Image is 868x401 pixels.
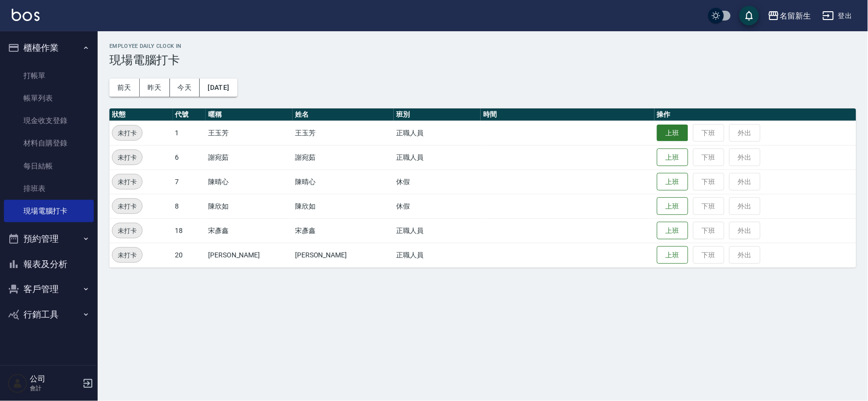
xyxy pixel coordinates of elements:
span: 未打卡 [112,128,142,138]
td: 陳晴心 [293,169,394,194]
h5: 公司 [30,374,80,384]
td: 正職人員 [394,145,481,169]
th: 暱稱 [206,108,293,121]
td: 8 [173,194,206,218]
td: 陳欣如 [293,194,394,218]
td: 陳晴心 [206,169,293,194]
button: 昨天 [140,79,170,97]
a: 材料自購登錄 [4,132,94,154]
td: 宋彥鑫 [206,218,293,243]
button: 報表及分析 [4,252,94,277]
button: 客戶管理 [4,276,94,302]
td: 陳欣如 [206,194,293,218]
td: 6 [173,145,206,169]
td: 18 [173,218,206,243]
button: 上班 [657,222,688,240]
td: 休假 [394,194,481,218]
a: 現場電腦打卡 [4,200,94,222]
td: 宋彥鑫 [293,218,394,243]
th: 代號 [173,108,206,121]
span: 未打卡 [112,201,142,211]
td: 謝宛茹 [293,145,394,169]
button: 櫃檯作業 [4,35,94,61]
td: 王玉芳 [293,121,394,145]
td: 20 [173,243,206,267]
button: 登出 [819,7,856,25]
button: 上班 [657,197,688,215]
td: [PERSON_NAME] [293,243,394,267]
td: 7 [173,169,206,194]
th: 狀態 [109,108,173,121]
td: 正職人員 [394,121,481,145]
span: 未打卡 [112,152,142,163]
a: 打帳單 [4,64,94,87]
th: 操作 [655,108,856,121]
button: 上班 [657,125,688,142]
a: 帳單列表 [4,87,94,109]
button: 前天 [109,79,140,97]
td: 1 [173,121,206,145]
th: 姓名 [293,108,394,121]
img: Person [8,374,27,393]
button: save [740,6,759,25]
th: 時間 [481,108,655,121]
td: 王玉芳 [206,121,293,145]
td: [PERSON_NAME] [206,243,293,267]
img: Logo [12,9,40,21]
h2: Employee Daily Clock In [109,43,856,49]
td: 正職人員 [394,243,481,267]
a: 現金收支登錄 [4,109,94,132]
td: 謝宛茹 [206,145,293,169]
th: 班別 [394,108,481,121]
button: 上班 [657,246,688,264]
button: [DATE] [200,79,237,97]
button: 上班 [657,148,688,167]
a: 每日結帳 [4,155,94,177]
button: 今天 [170,79,200,97]
button: 預約管理 [4,226,94,252]
a: 排班表 [4,177,94,200]
td: 正職人員 [394,218,481,243]
button: 上班 [657,173,688,191]
td: 休假 [394,169,481,194]
div: 名留新生 [780,10,811,22]
span: 未打卡 [112,250,142,260]
p: 會計 [30,384,80,393]
button: 行銷工具 [4,302,94,327]
span: 未打卡 [112,177,142,187]
span: 未打卡 [112,226,142,236]
h3: 現場電腦打卡 [109,53,856,67]
button: 名留新生 [764,6,815,26]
